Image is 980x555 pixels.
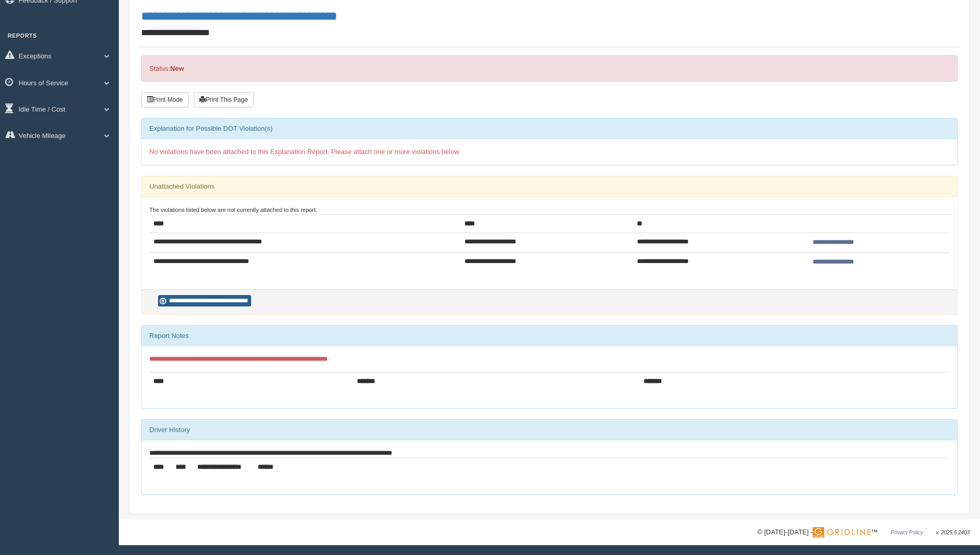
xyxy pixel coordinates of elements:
div: © [DATE]-[DATE] - ™ [757,527,970,538]
div: Status: [141,55,958,82]
div: Report Notes [142,326,957,346]
strong: New [170,65,184,72]
span: No violations have been attached to this Explanation Report. Please attach one or more violations... [149,148,461,156]
a: Privacy Policy [891,530,923,535]
small: The violations listed below are not currently attached to this report: [149,207,317,213]
div: Explanation for Possible DOT Violation(s) [142,118,957,139]
button: Print Mode [141,92,189,107]
button: Print This Page [194,92,254,107]
div: Driver History [142,420,957,440]
img: Gridline [813,527,871,537]
span: v. 2025.5.2403 [936,530,970,535]
div: Unattached Violations [142,176,957,197]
